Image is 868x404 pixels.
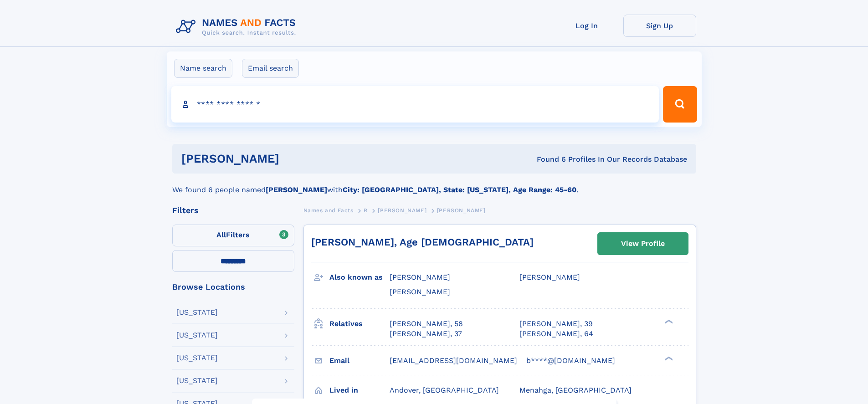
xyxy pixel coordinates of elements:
[329,316,390,332] h3: Relatives
[390,319,463,329] a: [PERSON_NAME], 58
[364,205,368,216] a: R
[519,319,593,329] a: [PERSON_NAME], 39
[390,386,499,394] span: Andover, [GEOGRAPHIC_DATA]
[663,318,673,324] div: ❯
[329,270,390,285] h3: Also known as
[343,185,576,194] b: City: [GEOGRAPHIC_DATA], State: [US_STATE], Age Range: 45-60
[390,329,462,339] a: [PERSON_NAME], 37
[181,153,408,164] h1: [PERSON_NAME]
[176,309,218,316] div: [US_STATE]
[172,225,294,246] label: Filters
[176,332,218,339] div: [US_STATE]
[663,355,673,361] div: ❯
[329,383,390,398] h3: Lived in
[172,15,303,39] img: Logo Names and Facts
[311,236,534,248] a: [PERSON_NAME], Age [DEMOGRAPHIC_DATA]
[378,207,426,214] span: [PERSON_NAME]
[329,353,390,368] h3: Email
[390,287,450,296] span: [PERSON_NAME]
[408,154,687,164] div: Found 6 Profiles In Our Records Database
[176,377,218,384] div: [US_STATE]
[242,59,299,78] label: Email search
[437,207,486,214] span: [PERSON_NAME]
[598,233,688,255] a: View Profile
[663,86,697,123] button: Search Button
[390,356,517,365] span: [EMAIL_ADDRESS][DOMAIN_NAME]
[519,386,632,394] span: Menahga, [GEOGRAPHIC_DATA]
[550,15,623,37] a: Log In
[621,233,665,254] div: View Profile
[172,206,294,215] div: Filters
[378,205,426,216] a: [PERSON_NAME]
[519,273,580,281] span: [PERSON_NAME]
[172,283,294,291] div: Browse Locations
[390,273,450,281] span: [PERSON_NAME]
[519,329,593,339] a: [PERSON_NAME], 64
[266,185,327,194] b: [PERSON_NAME]
[172,174,696,195] div: We found 6 people named with .
[623,15,696,37] a: Sign Up
[303,205,354,216] a: Names and Facts
[176,354,218,362] div: [US_STATE]
[171,86,659,123] input: search input
[364,207,368,214] span: R
[216,230,226,239] span: All
[174,59,232,78] label: Name search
